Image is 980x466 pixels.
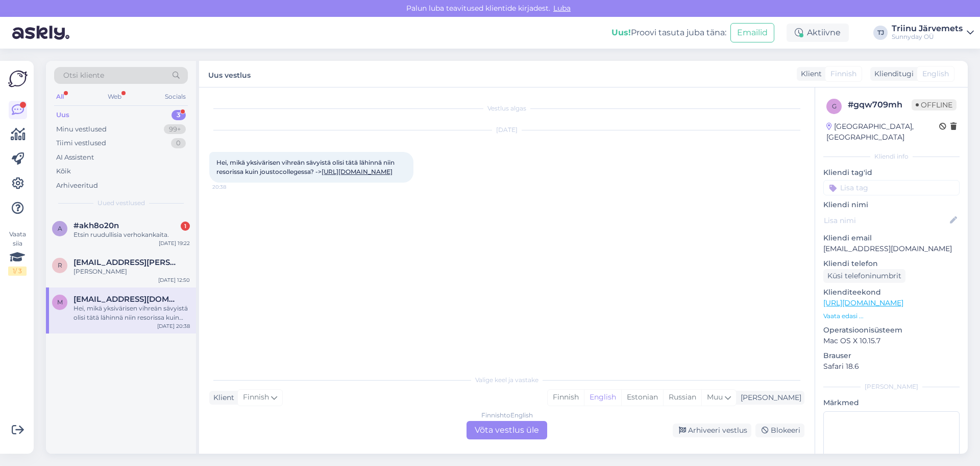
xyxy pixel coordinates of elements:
div: Valige keel ja vastake [209,375,804,385]
div: [PERSON_NAME] [737,392,801,403]
div: All [54,90,66,103]
div: Web [106,90,124,103]
div: 1 [181,221,190,231]
div: 1 / 3 [8,267,27,276]
div: [DATE] 20:38 [157,322,190,330]
div: Klient [209,392,234,403]
div: # gqw709mh [848,99,912,111]
div: Kõik [56,166,71,176]
label: Uus vestlus [208,67,251,81]
div: Arhiveeritud [56,181,98,191]
p: Vaata edasi ... [823,312,960,321]
div: Kliendi info [823,152,960,161]
p: Märkmed [823,397,960,408]
div: Tiimi vestlused [56,138,106,148]
div: TJ [873,26,888,40]
span: Uued vestlused [97,198,145,208]
div: [PERSON_NAME] [73,267,190,276]
div: Uus [56,110,69,120]
div: Aktiivne [787,24,849,42]
div: Minu vestlused [56,124,107,135]
span: marjukka.lankila@gmail.com [73,295,180,304]
div: Vestlus algas [209,104,804,113]
div: Võta vestlus üle [467,421,547,439]
div: [PERSON_NAME] [823,382,960,391]
div: Blokeeri [755,424,804,437]
span: rauni.salo@gmail.com [73,258,180,267]
a: [URL][DOMAIN_NAME] [322,168,393,175]
p: Kliendi tag'id [823,167,960,178]
span: r [58,261,62,269]
div: 0 [171,138,186,148]
div: [DATE] [209,125,804,135]
div: Klienditugi [870,69,914,79]
span: English [922,69,949,79]
div: Triinu Järvemets [892,25,963,33]
b: Uus! [611,28,631,37]
div: Klient [797,69,822,79]
div: Proovi tasuta juba täna: [611,27,726,39]
div: Finnish to English [481,411,533,420]
span: Hei, mikä yksivärisen vihreän sävyistä olisi tätä lähinnä niin resorissa kuin joustocollegessa? -> [216,159,396,175]
img: Askly Logo [8,69,28,88]
div: Sunnyday OÜ [892,33,963,41]
p: [EMAIL_ADDRESS][DOMAIN_NAME] [823,243,960,254]
div: Etsin ruudullisia verhokankaita. [73,230,190,239]
div: Estonian [621,390,663,405]
div: Hei, mikä yksivärisen vihreän sävyistä olisi tätä lähinnä niin resorissa kuin joustocollegessa? -... [73,304,190,322]
p: Kliendi nimi [823,199,960,210]
p: Klienditeekond [823,287,960,298]
p: Brauser [823,350,960,361]
p: Operatsioonisüsteem [823,325,960,336]
div: Russian [663,390,701,405]
p: Safari 18.6 [823,361,960,372]
div: [DATE] 12:50 [158,276,190,284]
div: 99+ [164,124,186,135]
div: 3 [171,110,186,120]
p: Mac OS X 10.15.7 [823,336,960,346]
span: Otsi kliente [63,70,104,81]
span: Finnish [243,392,269,403]
div: [DATE] 19:22 [159,239,190,247]
span: #akh8o20n [73,221,119,230]
button: Emailid [730,23,774,42]
div: Socials [163,90,188,103]
div: [GEOGRAPHIC_DATA], [GEOGRAPHIC_DATA] [826,121,939,143]
div: Finnish [548,390,584,405]
input: Lisa tag [823,180,960,195]
a: Triinu JärvemetsSunnyday OÜ [892,25,974,41]
span: g [832,102,837,110]
p: Kliendi email [823,233,960,243]
span: Offline [912,99,957,110]
div: English [584,390,621,405]
p: Kliendi telefon [823,258,960,269]
span: 20:38 [212,183,251,191]
span: Muu [707,392,723,402]
span: a [58,225,62,232]
input: Lisa nimi [824,215,948,226]
span: Finnish [830,69,856,79]
div: AI Assistent [56,152,94,163]
span: Luba [550,4,574,13]
span: m [57,298,63,306]
a: [URL][DOMAIN_NAME] [823,298,903,307]
div: Arhiveeri vestlus [673,424,751,437]
div: Vaata siia [8,230,27,276]
div: Küsi telefoninumbrit [823,269,905,283]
